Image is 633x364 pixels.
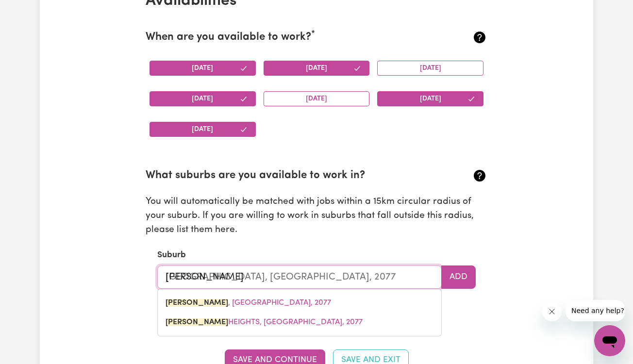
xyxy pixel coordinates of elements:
[377,61,483,76] button: [DATE]
[566,300,625,321] iframe: Message from company
[150,122,256,137] button: [DATE]
[166,318,228,326] mark: [PERSON_NAME]
[441,265,476,289] button: Add to preferred suburbs
[377,91,483,106] button: [DATE]
[264,61,370,76] button: [DATE]
[166,299,228,307] mark: [PERSON_NAME]
[157,289,442,336] div: menu-options
[150,91,256,106] button: [DATE]
[594,325,625,356] iframe: Button to launch messaging window
[158,313,441,332] a: HORNSBY HEIGHTS, New South Wales, 2077
[146,31,431,44] h2: When are you available to work?
[150,61,256,76] button: [DATE]
[146,195,487,237] p: You will automatically be matched with jobs within a 15km circular radius of your suburb. If you ...
[166,299,331,307] span: , [GEOGRAPHIC_DATA], 2077
[157,249,186,262] label: Suburb
[146,169,431,182] h2: What suburbs are you available to work in?
[264,91,370,106] button: [DATE]
[157,265,442,289] input: e.g. North Bondi, New South Wales
[158,293,441,313] a: HORNSBY, New South Wales, 2077
[542,302,562,321] iframe: Close message
[166,318,363,326] span: HEIGHTS, [GEOGRAPHIC_DATA], 2077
